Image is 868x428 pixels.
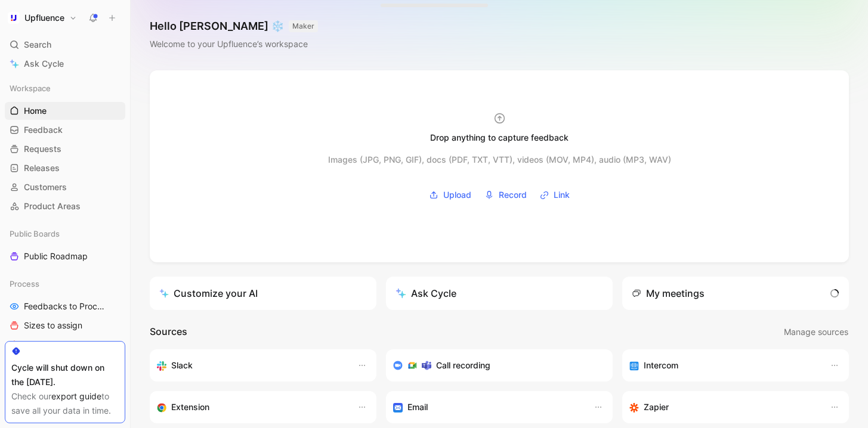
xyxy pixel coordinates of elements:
[328,153,671,167] div: Images (JPG, PNG, GIF), docs (PDF, TXT, VTT), videos (MOV, MP4), audio (MP3, WAV)
[393,358,596,373] div: Record & transcribe meetings from Zoom, Meet & Teams.
[5,247,125,265] a: Public Roadmap
[10,82,51,94] span: Workspace
[443,188,471,202] span: Upload
[24,300,109,312] span: Feedbacks to Process
[5,102,125,120] a: Home
[480,186,531,204] button: Record
[629,358,818,373] div: Sync your customers, send feedback and get updates in Intercom
[24,124,63,136] span: Feedback
[24,250,88,262] span: Public Roadmap
[5,275,125,293] div: Process
[171,358,193,373] h3: Slack
[24,320,82,331] span: Sizes to assign
[5,159,125,177] a: Releases
[24,162,60,174] span: Releases
[289,20,318,32] button: MAKER
[436,358,490,373] h3: Call recording
[24,339,89,351] span: Output to assign
[10,228,60,240] span: Public Boards
[150,19,318,33] h1: Hello [PERSON_NAME] ❄️
[5,197,125,215] a: Product Areas
[554,188,570,202] span: Link
[783,324,849,340] button: Manage sources
[11,389,119,418] div: Check our to save all your data in time.
[10,278,39,290] span: Process
[632,286,705,300] div: My meetings
[157,400,345,414] div: Capture feedback from anywhere on the web
[159,286,258,300] div: Customize your AI
[8,12,20,24] img: Upfluence
[644,400,669,414] h3: Zapier
[5,336,125,353] a: Output to assign
[24,181,67,193] span: Customers
[24,38,51,52] span: Search
[24,200,81,212] span: Product Areas
[5,178,125,196] a: Customers
[5,225,125,265] div: Public BoardsPublic Roadmap
[5,225,125,243] div: Public Boards
[386,277,613,310] button: Ask Cycle
[499,188,527,202] span: Record
[425,186,475,204] button: Upload
[11,361,119,389] div: Cycle will shut down on the [DATE].
[171,400,209,414] h3: Extension
[150,324,187,340] h2: Sources
[5,121,125,139] a: Feedback
[536,186,574,204] button: Link
[157,358,345,373] div: Sync your customers, send feedback and get updates in Slack
[24,57,64,71] span: Ask Cycle
[5,10,80,26] button: UpfluenceUpfluence
[393,400,582,414] div: Forward emails to your feedback inbox
[24,13,64,23] h1: Upfluence
[5,140,125,158] a: Requests
[5,275,125,373] div: ProcessFeedbacks to ProcessSizes to assignOutput to assignBusiness Focus to assign
[24,105,47,117] span: Home
[784,325,848,339] span: Manage sources
[629,400,818,414] div: Capture feedback from thousands of sources with Zapier (survey results, recordings, sheets, etc).
[51,391,101,401] a: export guide
[150,277,376,310] a: Customize your AI
[644,358,678,373] h3: Intercom
[5,317,125,334] a: Sizes to assign
[24,143,61,155] span: Requests
[150,37,318,51] div: Welcome to your Upfluence’s workspace
[407,400,428,414] h3: Email
[5,55,125,73] a: Ask Cycle
[5,79,125,97] div: Workspace
[5,36,125,54] div: Search
[430,131,569,145] div: Drop anything to capture feedback
[396,286,456,300] div: Ask Cycle
[5,297,125,315] a: Feedbacks to Process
